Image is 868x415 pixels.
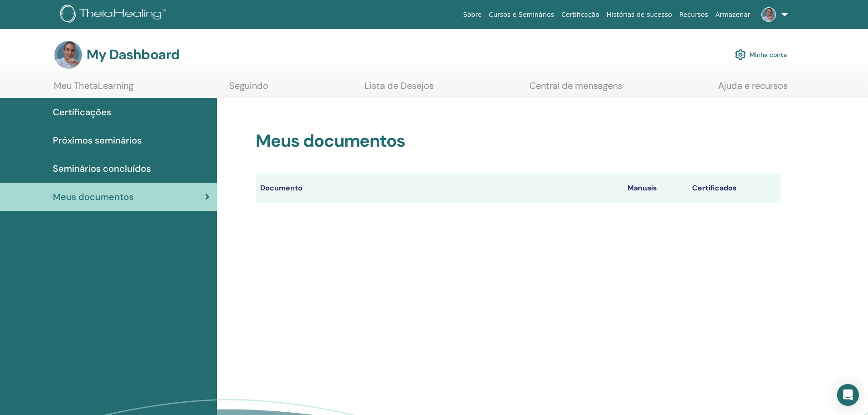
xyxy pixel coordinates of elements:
[53,190,134,204] span: Meus documentos
[256,131,781,152] h2: Meus documentos
[54,40,83,69] img: default.jpg
[837,384,859,406] div: Open Intercom Messenger
[53,105,111,119] span: Certificações
[529,80,622,98] a: Central de mensagens
[53,133,142,147] span: Próximos seminários
[761,7,776,22] img: default.jpg
[60,5,169,25] img: logo.png
[558,6,603,23] a: Certificação
[603,6,676,23] a: Histórias de sucesso
[256,174,623,203] th: Documento
[712,6,754,23] a: Armazenar
[87,46,180,63] h3: My Dashboard
[229,80,268,98] a: Seguindo
[460,6,485,23] a: Sobre
[735,47,746,62] img: cog.svg
[688,174,781,203] th: Certificados
[718,80,788,98] a: Ajuda e recursos
[485,6,558,23] a: Cursos e Seminários
[623,174,688,203] th: Manuais
[735,45,787,65] a: Minha conta
[54,80,134,98] a: Meu ThetaLearning
[53,162,151,175] span: Seminários concluídos
[676,6,712,23] a: Recursos
[365,80,434,98] a: Lista de Desejos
